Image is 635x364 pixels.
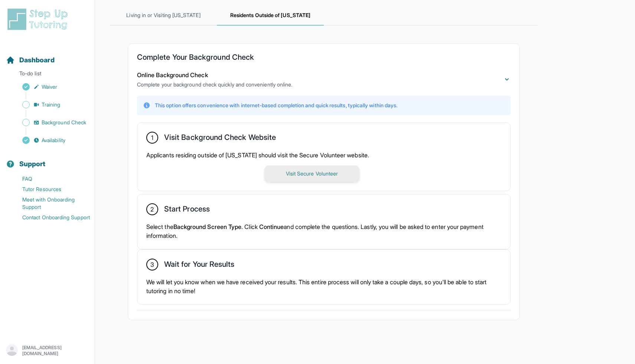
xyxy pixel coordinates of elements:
button: Dashboard [3,43,92,68]
a: Meet with Onboarding Support [6,194,95,212]
a: Tutor Resources [6,184,95,194]
p: Complete your background check quickly and conveniently online. [137,81,292,88]
button: Online Background CheckComplete your background check quickly and conveniently online. [137,70,511,88]
span: Residents Outside of [US_STATE] [217,6,324,26]
button: Visit Secure Volunteer [264,165,359,182]
span: Background Check [42,119,86,126]
span: 3 [150,260,154,269]
span: Availability [42,137,65,144]
h2: Start Process [164,204,210,216]
span: Dashboard [19,55,55,65]
span: Support [19,159,46,169]
p: We will let you know when we have received your results. This entire process will only take a cou... [146,278,501,295]
a: Background Check [6,117,95,128]
img: logo [6,7,72,31]
span: Training [42,101,61,108]
h2: Visit Background Check Website [164,133,276,145]
a: Dashboard [6,55,55,65]
span: Living in or Visiting [US_STATE] [110,6,217,26]
p: To-do list [3,70,92,80]
span: Online Background Check [137,71,208,79]
span: 2 [150,205,154,214]
h2: Wait for Your Results [164,260,234,272]
nav: Tabs [110,6,538,26]
button: Support [3,147,92,172]
p: This option offers convenience with internet-based completion and quick results, typically within... [155,102,397,109]
h2: Complete Your Background Check [137,53,511,65]
span: Continue [259,223,284,230]
a: Availability [6,135,95,145]
a: Visit Secure Volunteer [264,170,359,177]
span: 1 [151,133,153,142]
p: [EMAIL_ADDRESS][DOMAIN_NAME] [22,345,89,357]
a: FAQ [6,174,95,184]
button: [EMAIL_ADDRESS][DOMAIN_NAME] [6,344,89,357]
p: Select the . Click and complete the questions. Lastly, you will be asked to enter your payment in... [146,222,501,240]
span: Waiver [42,83,57,91]
a: Training [6,99,95,110]
span: Background Screen Type [173,223,242,230]
a: Contact Onboarding Support [6,212,95,223]
p: Applicants residing outside of [US_STATE] should visit the Secure Volunteer website. [146,151,501,160]
a: Waiver [6,82,95,92]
